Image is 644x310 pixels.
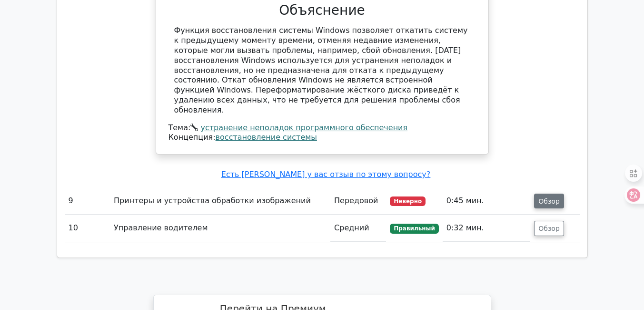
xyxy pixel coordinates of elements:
font: Обзор [538,225,560,232]
font: Объяснение [279,2,365,18]
font: Концепция: [168,133,216,142]
a: устранение неполадок программного обеспечения [200,123,407,132]
font: 10 [69,223,78,232]
font: Неверно [394,198,422,205]
font: Функция восстановления системы Windows позволяет откатить систему к предыдущему моменту времени, ... [174,26,468,114]
font: Принтеры и устройства обработки изображений [114,196,311,205]
font: 0:32 мин. [446,223,484,232]
font: 9 [69,196,73,205]
button: Обзор [534,221,564,236]
a: восстановление системы [216,133,317,142]
a: Есть [PERSON_NAME] у вас отзыв по этому вопросу? [221,170,430,179]
font: Управление водителем [114,223,208,232]
button: Обзор [534,194,564,209]
font: Передовой [334,196,378,205]
font: Тема: [168,123,191,132]
font: Средний [334,223,369,232]
font: Правильный [394,225,435,232]
font: Обзор [538,197,560,205]
font: 0:45 мин. [446,196,484,205]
